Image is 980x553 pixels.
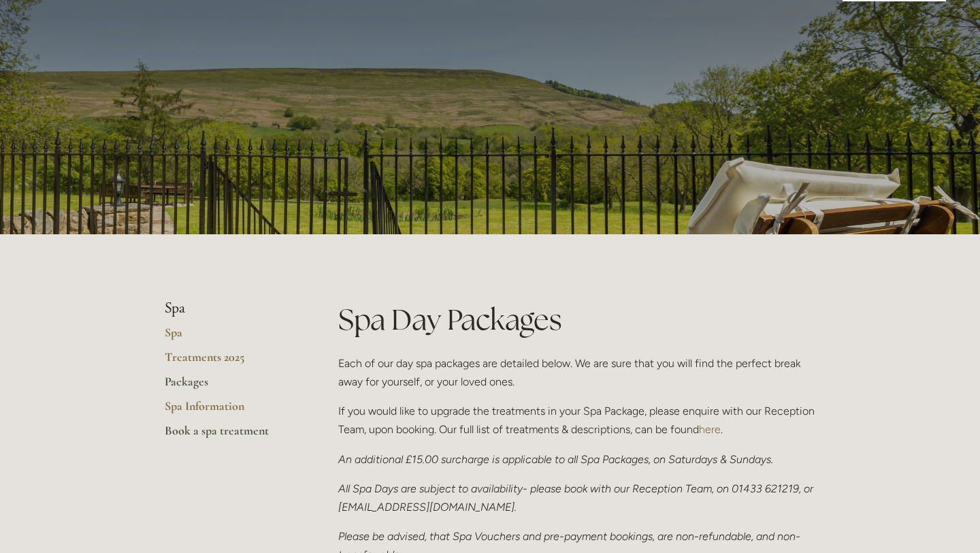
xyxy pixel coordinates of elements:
[165,349,295,374] a: Treatments 2025
[338,402,815,439] p: If you would like to upgrade the treatments in your Spa Package, please enquire with our Receptio...
[338,482,816,513] em: All Spa Days are subject to availability- please book with our Reception Team, on 01433 621219, o...
[338,354,815,391] p: Each of our day spa packages are detailed below. We are sure that you will find the perfect break...
[699,423,721,436] a: here
[338,300,815,340] h1: Spa Day Packages
[165,325,295,349] a: Spa
[165,423,295,447] a: Book a spa treatment
[165,398,295,423] a: Spa Information
[165,300,295,317] li: Spa
[165,374,295,398] a: Packages
[338,453,773,466] em: An additional £15.00 surcharge is applicable to all Spa Packages, on Saturdays & Sundays.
